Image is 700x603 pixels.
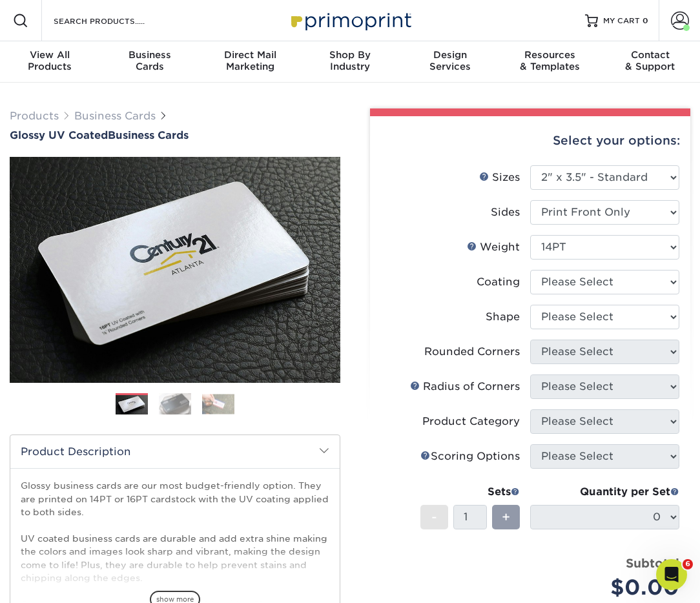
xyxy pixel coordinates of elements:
a: Products [10,110,59,122]
span: Glossy UV Coated [10,129,108,141]
iframe: Google Customer Reviews [3,564,110,598]
a: Direct MailMarketing [200,41,300,83]
span: Contact [600,49,700,61]
img: Glossy UV Coated 01 [10,105,340,435]
span: - [431,507,437,527]
div: & Templates [500,49,600,72]
div: Radius of Corners [410,379,520,394]
div: Select your options: [380,116,680,165]
img: Business Cards 03 [202,394,234,414]
div: Weight [467,240,520,255]
div: Coating [477,274,520,290]
span: Design [400,49,500,61]
div: Services [400,49,500,72]
div: & Support [600,49,700,72]
iframe: Intercom live chat [656,559,687,590]
a: Glossy UV CoatedBusiness Cards [10,129,340,141]
div: Sizes [479,170,520,185]
div: Shape [486,309,520,325]
span: 0 [643,16,648,25]
span: Shop By [300,49,400,61]
div: Marketing [200,49,300,72]
div: $0.00 [540,572,679,603]
strong: Subtotal [626,556,679,570]
span: Resources [500,49,600,61]
div: Quantity per Set [530,484,679,500]
div: Sides [491,205,520,220]
a: Contact& Support [600,41,700,83]
img: Business Cards 01 [116,389,148,421]
span: 6 [683,559,693,569]
input: SEARCH PRODUCTS..... [52,13,178,28]
a: BusinessCards [100,41,200,83]
div: Sets [420,484,520,500]
a: Resources& Templates [500,41,600,83]
div: Product Category [422,414,520,429]
img: Business Cards 02 [159,393,191,415]
div: Rounded Corners [424,344,520,360]
h1: Business Cards [10,129,340,141]
img: Primoprint [285,6,415,34]
span: + [502,507,510,527]
h2: Product Description [10,435,340,468]
a: Shop ByIndustry [300,41,400,83]
span: MY CART [603,15,640,26]
div: Industry [300,49,400,72]
a: Business Cards [74,110,156,122]
span: Direct Mail [200,49,300,61]
span: Business [100,49,200,61]
div: Scoring Options [420,449,520,464]
div: Cards [100,49,200,72]
a: DesignServices [400,41,500,83]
